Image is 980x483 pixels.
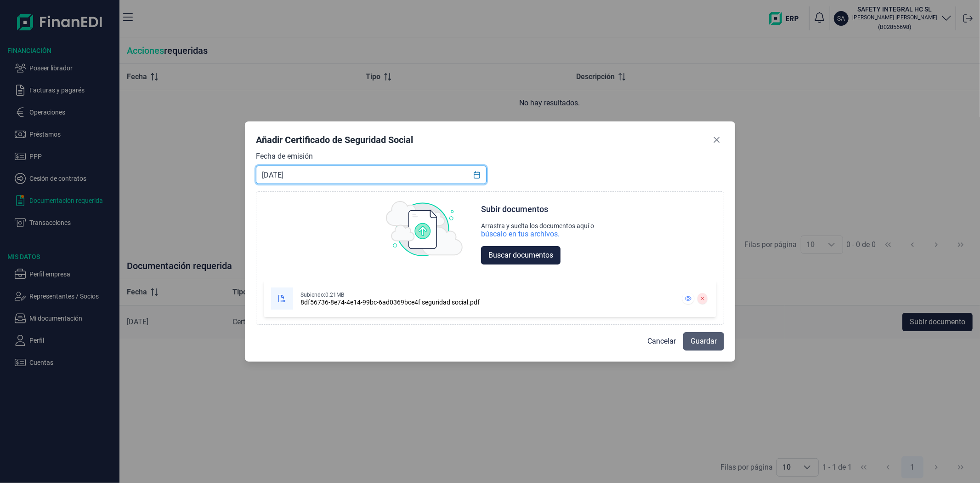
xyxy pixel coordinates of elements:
span: Guardar [691,336,717,347]
button: Cancelar [640,332,683,351]
div: Subir documentos [481,204,548,215]
div: Arrastra y suelta los documentos aquí o [481,222,594,230]
div: 8df56736-8e74-4e14-99bc-6ad0369bce4f seguridad social.pdf [300,299,480,306]
span: Cancelar [647,336,676,347]
label: Fecha de emisión [256,151,313,162]
button: Choose Date [468,167,486,183]
button: Close [709,132,724,147]
span: Buscar documentos [488,250,553,261]
div: Añadir Certificado de Seguridad Social [256,133,413,146]
div: Subiendo: 0.21MB [300,291,480,299]
button: Guardar [683,332,724,351]
div: búscalo en tus archivos. [481,230,560,239]
img: upload img [386,201,463,256]
button: Buscar documentos [481,246,561,264]
div: búscalo en tus archivos. [481,230,594,239]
